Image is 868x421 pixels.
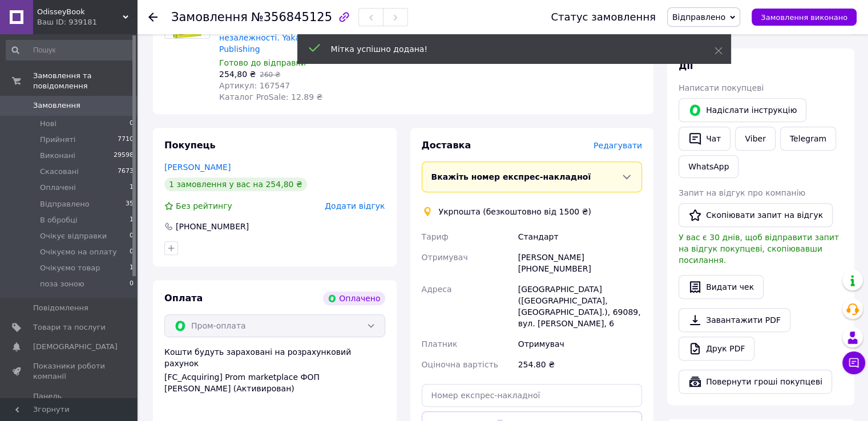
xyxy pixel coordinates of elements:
div: Оплачено [323,292,385,305]
span: Очікує відправки [40,231,107,241]
span: Вкажіть номер експрес-накладної [431,172,591,181]
span: Написати покупцеві [679,83,764,92]
div: [GEOGRAPHIC_DATA] ([GEOGRAPHIC_DATA], [GEOGRAPHIC_DATA].), 69089, вул. [PERSON_NAME], 6 [516,279,644,334]
span: Замовлення [33,100,80,111]
a: Друк PDF [679,337,754,361]
span: 254,80 ₴ [219,70,256,79]
span: 260 ₴ [260,71,280,79]
div: Отримувач [516,334,644,354]
div: [PHONE_NUMBER] [175,221,250,232]
span: Без рейтингу [176,201,232,211]
span: Запит на відгук про компанію [679,188,805,197]
input: Номер експрес-накладної [422,384,643,407]
span: Готово до відправки [219,58,306,67]
span: 7673 [118,167,134,177]
span: 0 [130,119,134,129]
span: Оплата [164,293,203,303]
button: Скопіювати запит на відгук [679,203,833,227]
span: Товари та послуги [33,322,106,333]
button: Видати чек [679,275,764,299]
span: Каталог ProSale: 12.89 ₴ [219,92,322,102]
span: Адреса [422,285,452,294]
span: 1 [130,263,134,273]
span: Оплачені [40,183,76,193]
span: 0 [130,247,134,257]
span: Тариф [422,232,449,241]
span: 0 [130,231,134,241]
div: Повернутися назад [148,11,158,23]
span: Оціночна вартість [422,360,498,369]
span: 1 [130,215,134,225]
div: Укрпошта (безкоштовно від 1500 ₴) [436,206,594,217]
button: Чат [679,127,730,151]
button: Чат з покупцем [842,351,865,374]
span: поза зоною [40,279,84,289]
span: Очікуємо товар [40,263,100,273]
input: Пошук [6,40,135,60]
span: 0 [130,279,134,289]
span: Артикул: 167547 [219,81,290,90]
span: Повідомлення [33,303,88,313]
span: Покупець [164,140,216,151]
span: Додати відгук [325,201,385,211]
a: [PERSON_NAME] [164,163,231,172]
div: 254.80 ₴ [516,354,644,375]
span: Отримувач [422,253,468,262]
span: Замовлення [171,10,248,24]
a: Telegram [780,127,836,151]
span: OdisseyBook [37,7,123,17]
div: 1 замовлення у вас на 254,80 ₴ [164,177,307,191]
span: Редагувати [594,141,642,150]
span: Очікуємо на оплату [40,247,117,257]
span: У вас є 30 днів, щоб відправити запит на відгук покупцеві, скопіювавши посилання. [679,233,839,265]
button: Повернути гроші покупцеві [679,370,832,394]
div: Кошти будуть зараховані на розрахунковий рахунок [164,346,385,394]
span: 29598 [114,151,134,161]
span: Відправлено [672,13,725,22]
span: Доставка [422,140,471,151]
span: 1 [130,183,134,193]
a: Viber [735,127,775,151]
span: Прийняті [40,135,75,145]
span: Показники роботи компанії [33,361,106,382]
span: Нові [40,119,56,129]
span: 7710 [118,135,134,145]
div: [PERSON_NAME] [PHONE_NUMBER] [516,247,644,279]
span: 35 [126,199,134,209]
span: Скасовані [40,167,79,177]
span: Виконані [40,151,75,161]
span: №356845125 [251,10,332,24]
div: Ваш ID: 939181 [37,17,137,27]
span: Панель управління [33,391,106,412]
span: Замовлення виконано [761,13,847,22]
button: Надіслати інструкцію [679,98,806,122]
div: Статус замовлення [551,11,656,23]
span: Відправлено [40,199,90,209]
div: Мітка успішно додана! [331,43,686,55]
a: WhatsApp [679,155,738,178]
span: [DEMOGRAPHIC_DATA] [33,342,118,352]
span: Замовлення та повідомлення [33,71,137,91]
div: [FC_Acquiring] Prom marketplace ФОП [PERSON_NAME] (Активирован) [164,371,385,394]
button: Замовлення виконано [752,9,857,26]
span: В обробці [40,215,78,225]
a: Завантажити PDF [679,308,790,332]
span: Платник [422,339,458,349]
div: Стандарт [516,226,644,247]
